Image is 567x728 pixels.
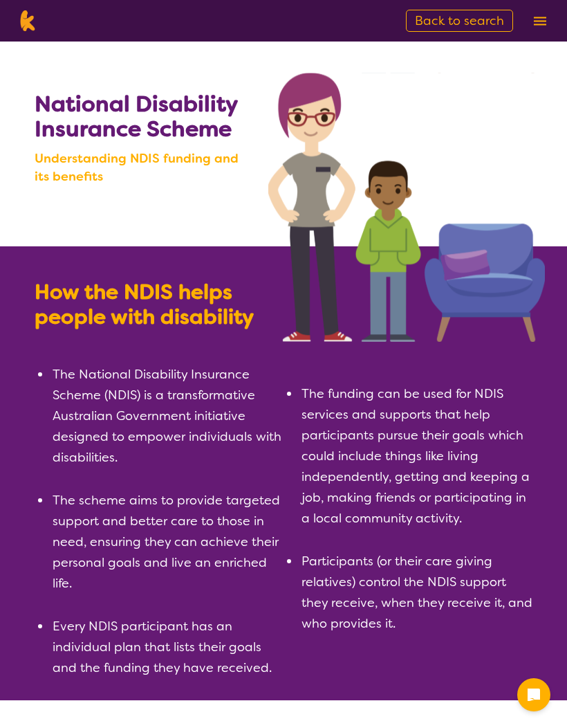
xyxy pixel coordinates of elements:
li: The funding can be used for NDIS services and supports that help participants pursue their goals ... [300,383,532,529]
b: National Disability Insurance Scheme [35,89,237,143]
b: How the NDIS helps people with disability [35,278,254,331]
img: Karista logo [17,10,38,31]
a: Back to search [406,10,513,32]
b: Understanding NDIS funding and its benefits [35,149,255,185]
li: Participants (or their care giving relatives) control the NDIS support they receive, when they re... [300,551,532,634]
span: Back to search [415,12,504,29]
li: The National Disability Insurance Scheme (NDIS) is a transformative Australian Government initiat... [51,364,283,468]
li: Every NDIS participant has an individual plan that lists their goals and the funding they have re... [51,616,283,678]
img: Search NDIS services with Karista [268,73,545,342]
img: menu [534,17,546,26]
li: The scheme aims to provide targeted support and better care to those in need, ensuring they can a... [51,490,283,594]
